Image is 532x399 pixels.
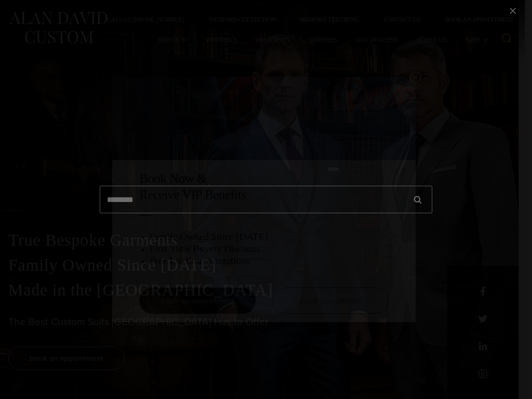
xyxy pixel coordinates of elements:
[139,288,256,314] a: book an appointment
[410,71,421,82] button: Close
[149,255,389,267] h3: Free Lifetime Alterations
[149,243,389,255] h3: First Time Buyers Discount
[139,170,389,202] h2: Book Now & Receive VIP Benefits
[149,231,389,243] h3: Family Owned Since [DATE]
[272,288,389,314] a: visual consultation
